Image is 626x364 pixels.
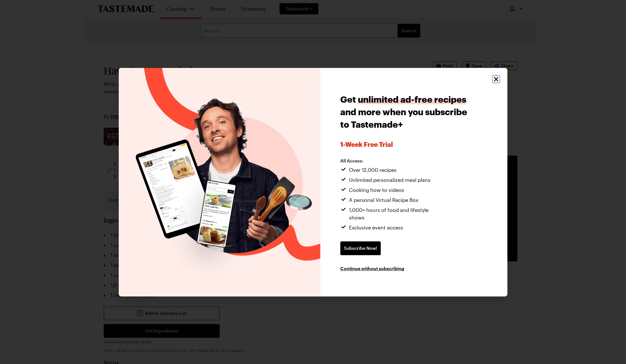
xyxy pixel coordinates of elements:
span: Exclusive event access [349,224,403,231]
span: A personal Virtual Recipe Box [349,196,418,204]
span: Over 12,000 recipes [349,166,397,174]
h2: All Access: [340,158,444,164]
img: Tastemade Plus preview image [119,68,320,296]
button: Close [492,75,500,83]
span: unlimited ad-free recipes [358,94,466,104]
h1: Get and more when you subscribe to Tastemade+ [340,93,469,131]
span: Unlimited personalized meal plans [349,176,430,184]
span: Subscribe Now! [344,245,377,251]
button: Continue without subscribing [340,265,404,271]
span: 1,000+ hours of food and lifestyle shows [349,206,444,221]
span: Cooking how-to videos [349,186,404,194]
span: 1-week Free Trial [340,141,469,148]
a: Subscribe Now! [340,241,381,255]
